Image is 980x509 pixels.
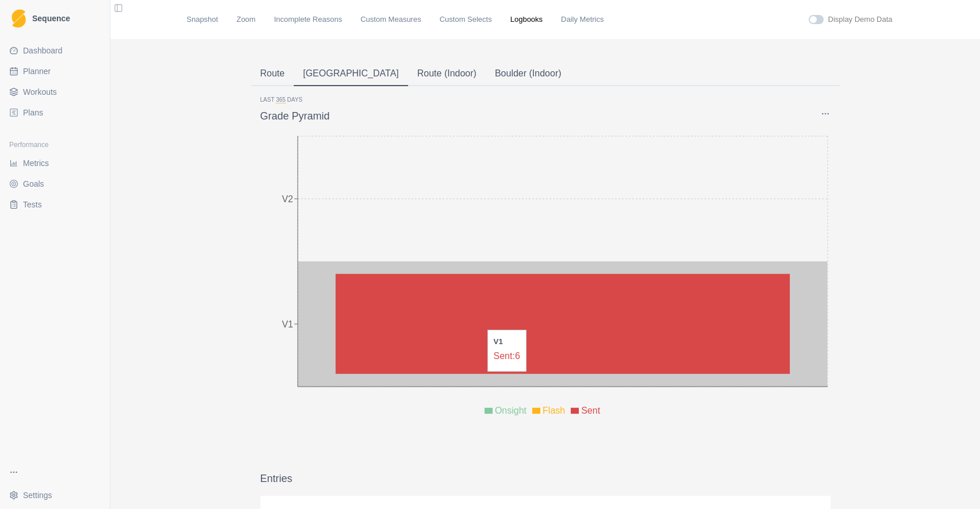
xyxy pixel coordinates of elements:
[5,62,105,80] a: Planner
[5,5,105,32] a: LogoSequence
[360,14,421,25] a: Custom Measures
[486,62,571,86] button: Boulder (Indoor)
[282,319,293,329] tspan: V1
[5,154,105,172] a: Metrics
[581,406,600,415] span: Sent
[260,95,831,104] p: Last Days
[5,195,105,214] a: Tests
[23,65,51,77] span: Planner
[187,14,218,25] a: Snapshot
[23,178,44,190] span: Goals
[510,14,543,25] a: Logbooks
[23,45,63,56] span: Dashboard
[294,62,408,86] button: [GEOGRAPHIC_DATA]
[828,14,893,25] label: Display Demo Data
[5,175,105,193] a: Goals
[5,41,105,60] a: Dashboard
[23,157,49,169] span: Metrics
[274,14,343,25] a: Incomplete Reasons
[408,62,486,86] button: Route (Indoor)
[11,9,26,28] img: Logo
[23,199,42,210] span: Tests
[5,103,105,122] a: Plans
[543,406,565,415] span: Flash
[23,86,57,98] span: Workouts
[561,14,604,25] a: Daily Metrics
[5,136,105,154] div: Performance
[495,406,526,415] span: Onsight
[5,486,105,504] button: Settings
[236,14,255,25] a: Zoom
[5,83,105,101] a: Workouts
[260,471,293,487] p: Entries
[32,14,70,22] span: Sequence
[440,14,492,25] a: Custom Selects
[251,62,294,86] button: Route
[23,107,43,118] span: Plans
[276,97,286,103] span: 365
[282,194,293,203] tspan: V2
[820,109,831,118] button: Options
[260,109,330,124] p: Grade Pyramid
